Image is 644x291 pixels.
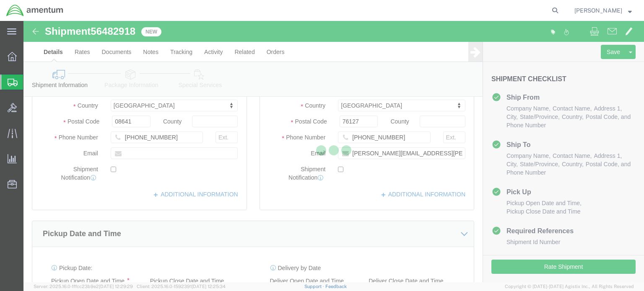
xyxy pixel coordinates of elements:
span: [DATE] 12:25:34 [192,284,226,289]
button: [PERSON_NAME] [574,5,632,15]
span: Daniel Martin [574,6,622,15]
span: [DATE] 12:29:29 [99,284,133,289]
img: logo [6,4,64,17]
a: Feedback [325,284,347,289]
span: Server: 2025.16.0-1ffcc23b9e2 [34,284,133,289]
span: Copyright © [DATE]-[DATE] Agistix Inc., All Rights Reserved [505,283,634,290]
span: Client: 2025.16.0-1592391 [137,284,226,289]
a: Support [304,284,325,289]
